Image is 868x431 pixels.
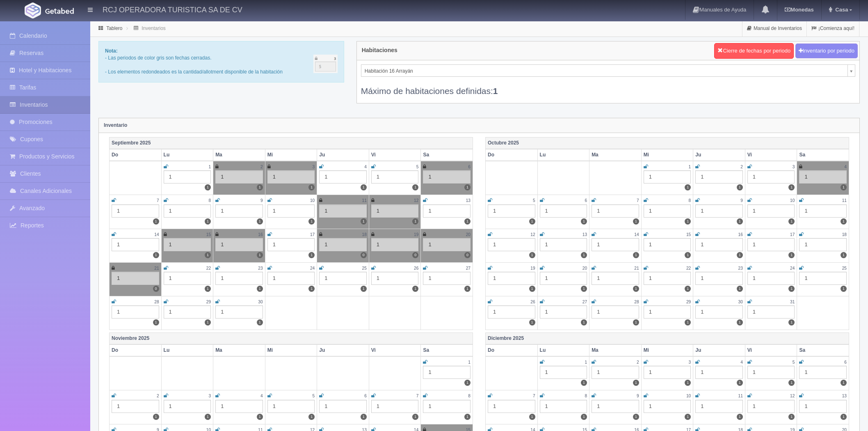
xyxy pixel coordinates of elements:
label: 1 [529,414,535,420]
div: 1 [164,400,211,413]
label: 1 [737,184,743,190]
small: 22 [206,266,211,271]
label: 1 [685,380,691,386]
label: 1 [737,218,743,225]
b: 1 [493,86,498,96]
b: Monedas [785,7,813,13]
small: 15 [686,232,691,237]
label: 1 [361,218,367,225]
label: 1 [153,252,159,258]
label: 1 [153,218,159,225]
label: 1 [685,319,691,326]
small: 27 [466,266,471,271]
div: 1 [644,170,691,183]
small: 3 [793,165,795,169]
strong: Inventario [104,122,127,128]
th: Do [110,149,162,161]
label: 1 [581,252,587,258]
div: 1 [371,400,419,413]
label: 1 [412,218,418,225]
label: 0 [153,286,159,292]
small: 19 [414,232,418,237]
small: 29 [206,300,211,304]
label: 1 [464,218,471,225]
label: 0 [361,252,367,258]
label: 1 [633,319,639,326]
label: 1 [633,380,639,386]
label: 1 [737,286,743,292]
label: 1 [361,414,367,420]
div: 1 [540,366,587,379]
label: 1 [529,319,535,326]
small: 30 [738,300,742,304]
th: Do [486,344,538,356]
small: 24 [310,266,315,271]
label: 1 [464,380,471,386]
label: 1 [841,286,847,292]
label: 1 [412,286,418,292]
small: 1 [689,165,691,169]
div: 1 [695,366,743,379]
div: 1 [540,204,587,218]
th: Noviembre 2025 [110,332,473,344]
label: 1 [685,184,691,190]
div: 1 [164,305,211,319]
div: - Las periodos de color gris son fechas cerradas. - Los elementos redondeados es la cantidad/allo... [98,41,344,83]
label: 1 [464,414,471,420]
label: 1 [205,319,211,326]
small: 9 [637,394,639,398]
div: 1 [267,204,315,218]
label: 1 [205,414,211,420]
small: 8 [585,394,587,398]
label: 1 [788,252,795,258]
th: Diciembre 2025 [486,332,849,344]
div: 1 [695,305,743,319]
label: 1 [788,380,795,386]
a: ¡Comienza aquí! [807,21,859,37]
small: 3 [689,360,691,365]
div: 1 [164,272,211,285]
label: 1 [412,184,418,190]
small: 5 [793,360,795,365]
img: Getabed [45,8,74,14]
small: 3 [313,165,315,169]
div: 1 [747,272,795,285]
small: 11 [362,198,366,203]
label: 1 [257,184,263,190]
small: 22 [686,266,691,271]
th: Vi [369,149,421,161]
small: 1 [468,360,471,365]
label: 1 [788,218,795,225]
div: 1 [747,305,795,319]
label: 1 [205,252,211,258]
div: 1 [112,204,159,218]
label: 1 [788,319,795,326]
div: 1 [267,400,315,413]
small: 16 [258,232,263,237]
th: Lu [161,149,213,161]
th: Vi [745,344,797,356]
th: Sa [421,344,473,356]
label: 1 [308,218,315,225]
small: 6 [364,394,367,398]
small: 7 [533,394,535,398]
small: 11 [738,394,742,398]
div: 1 [215,400,263,413]
th: Vi [745,149,797,161]
div: 1 [267,238,315,251]
small: 10 [686,394,691,398]
label: 1 [581,380,587,386]
small: 3 [208,394,211,398]
div: 1 [423,170,471,183]
small: 26 [414,266,418,271]
div: 1 [592,238,639,251]
small: 28 [154,300,159,304]
div: 1 [423,238,471,251]
div: 1 [644,272,691,285]
div: 1 [592,204,639,218]
small: 25 [842,266,847,271]
small: 30 [258,300,263,304]
small: 21 [634,266,639,271]
label: 0 [464,252,471,258]
div: 1 [164,170,211,183]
